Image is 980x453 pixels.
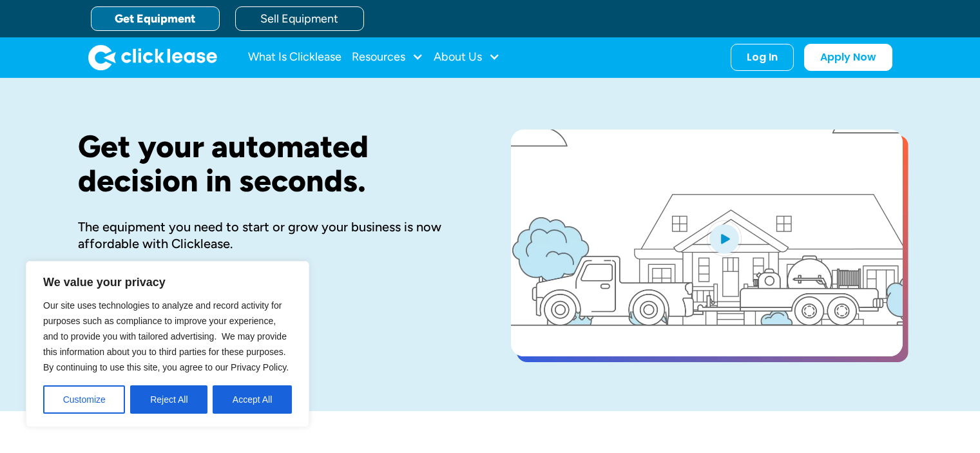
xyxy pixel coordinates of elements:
img: Clicklease logo [88,44,217,70]
a: What Is Clicklease [248,44,341,70]
div: Log In [747,51,778,64]
button: Accept All [213,385,292,414]
div: The equipment you need to start or grow your business is now affordable with Clicklease. [78,218,470,252]
div: We value your privacy [26,261,309,427]
a: Get Equipment [91,6,220,31]
button: Reject All [130,385,207,414]
div: About Us [434,44,500,70]
h1: Get your automated decision in seconds. [78,130,470,198]
a: Sell Equipment [235,6,364,31]
a: open lightbox [511,130,903,356]
a: Apply Now [804,44,892,71]
a: home [88,44,217,70]
span: Our site uses technologies to analyze and record activity for purposes such as compliance to impr... [43,300,289,372]
img: Blue play button logo on a light blue circular background [707,220,742,256]
p: We value your privacy [43,275,292,290]
div: Resources [352,44,423,70]
button: Customize [43,385,125,414]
